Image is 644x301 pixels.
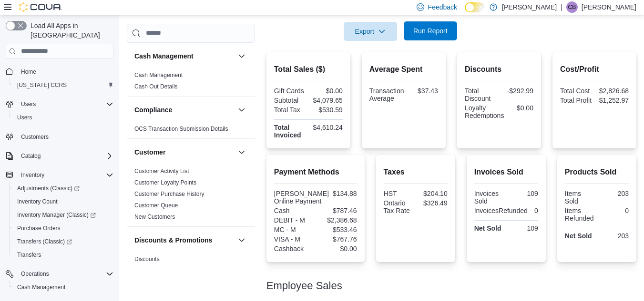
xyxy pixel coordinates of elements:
[13,282,113,293] span: Cash Management
[134,51,234,61] button: Cash Management
[474,190,504,205] div: Invoices Sold
[274,216,314,224] div: DEBIT - M
[134,71,183,79] span: Cash Management
[19,2,62,12] img: Cova
[274,64,343,75] h2: Total Sales ($)
[333,190,357,197] div: $134.88
[565,232,592,240] strong: Net Sold
[13,209,113,221] span: Inventory Manager (Classic)
[17,211,96,219] span: Inventory Manager (Classic)
[13,249,113,261] span: Transfers
[13,236,113,247] span: Transfers (Classic)
[134,202,178,209] a: Customer Queue
[27,21,113,40] span: Load All Apps in [GEOGRAPHIC_DATA]
[2,97,117,111] button: Users
[21,152,41,160] span: Catalog
[310,124,343,131] div: $4,610.24
[317,226,357,233] div: $533.46
[508,190,538,197] div: 109
[384,190,414,197] div: HST
[17,150,113,162] span: Catalog
[17,238,72,245] span: Transfers (Classic)
[134,126,228,132] a: OCS Transaction Submission Details
[310,97,343,104] div: $4,079.65
[565,207,595,222] div: Items Refunded
[134,235,212,245] h3: Discounts & Promotions
[236,146,247,158] button: Customer
[2,168,117,182] button: Inventory
[134,105,172,115] h3: Compliance
[596,87,629,95] div: $2,826.68
[344,22,397,41] button: Export
[17,268,113,280] span: Operations
[465,104,504,119] div: Loyalty Redemptions
[2,267,117,281] button: Operations
[274,87,307,95] div: Gift Cards
[134,256,160,262] a: Discounts
[10,195,117,208] button: Inventory Count
[310,106,343,114] div: $530.59
[17,81,67,89] span: [US_STATE] CCRS
[21,68,36,76] span: Home
[17,150,44,162] button: Catalog
[21,171,44,179] span: Inventory
[10,111,117,124] button: Users
[565,166,629,178] h2: Products Sold
[274,106,307,114] div: Total Tax
[465,64,533,75] h2: Discounts
[10,222,117,235] button: Purchase Orders
[10,78,117,92] button: [US_STATE] CCRS
[418,199,448,207] div: $326.49
[13,196,61,207] a: Inventory Count
[408,87,438,95] div: $37.43
[10,208,117,222] a: Inventory Manager (Classic)
[274,207,314,214] div: Cash
[134,214,175,220] a: New Customers
[134,125,228,133] span: OCS Transaction Submission Details
[17,131,52,143] a: Customers
[17,198,58,205] span: Inventory Count
[21,270,49,278] span: Operations
[134,191,204,197] a: Customer Purchase History
[384,166,448,178] h2: Taxes
[134,147,165,157] h3: Customer
[17,66,40,78] a: Home
[561,1,562,13] p: |
[428,2,457,12] span: Feedback
[134,147,234,157] button: Customer
[21,100,36,108] span: Users
[599,207,629,214] div: 0
[508,224,538,232] div: 109
[266,280,342,291] h3: Employee Sales
[17,114,32,121] span: Users
[349,22,391,41] span: Export
[134,167,189,175] span: Customer Activity List
[317,207,357,214] div: $787.46
[560,64,629,75] h2: Cost/Profit
[274,245,314,252] div: Cashback
[134,51,194,61] h3: Cash Management
[13,112,36,123] a: Users
[13,183,113,194] span: Adjustments (Classic)
[2,65,117,78] button: Home
[274,166,357,178] h2: Payment Methods
[532,207,538,214] div: 0
[17,169,113,181] span: Inventory
[384,199,414,214] div: Ontario Tax Rate
[560,97,593,104] div: Total Profit
[2,149,117,163] button: Catalog
[317,235,357,243] div: $767.76
[127,123,255,138] div: Compliance
[134,83,178,90] a: Cash Out Details
[17,66,113,78] span: Home
[13,196,113,207] span: Inventory Count
[17,98,40,110] button: Users
[369,87,404,102] div: Transaction Average
[13,249,45,261] a: Transfers
[13,183,83,194] a: Adjustments (Classic)
[317,216,357,224] div: $2,386.68
[566,1,578,13] div: Casey Bennett
[474,166,538,178] h2: Invoices Sold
